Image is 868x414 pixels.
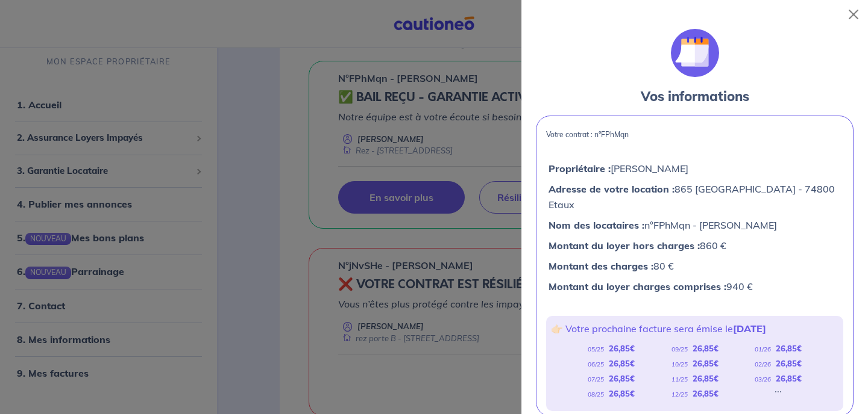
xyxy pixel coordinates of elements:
[588,391,604,398] em: 08/25
[693,389,719,398] strong: 26,85 €
[609,359,635,368] strong: 26,85 €
[588,360,604,368] em: 06/25
[549,280,726,292] strong: Montant du loyer charges comprises :
[546,131,843,139] p: Votre contrat : n°FPhMqn
[549,183,675,195] strong: Adresse de votre location :
[671,29,719,77] img: illu_calendar.svg
[549,239,700,252] strong: Montant du loyer hors charges :
[755,345,771,353] em: 01/26
[775,386,782,401] div: ...
[671,375,688,383] em: 11/25
[693,359,719,368] strong: 26,85 €
[755,360,771,368] em: 02/26
[693,344,719,353] strong: 26,85 €
[549,260,653,272] strong: Montant des charges :
[641,88,749,105] strong: Vos informations
[609,344,635,353] strong: 26,85 €
[609,389,635,398] strong: 26,85 €
[609,374,635,383] strong: 26,85 €
[549,238,841,253] p: 860 €
[693,374,719,383] strong: 26,85 €
[551,321,838,336] p: 👉🏻 Votre prochaine facture sera émise le
[776,359,802,368] strong: 26,85 €
[776,344,802,353] strong: 26,85 €
[671,345,688,353] em: 09/25
[844,5,863,24] button: Close
[733,323,766,335] strong: [DATE]
[549,217,841,233] p: n°FPhMqn - [PERSON_NAME]
[549,279,841,294] p: 940 €
[549,258,841,274] p: 80 €
[549,161,841,176] p: [PERSON_NAME]
[776,374,802,383] strong: 26,85 €
[549,219,644,231] strong: Nom des locataires :
[671,360,688,368] em: 10/25
[588,375,604,383] em: 07/25
[549,162,611,175] strong: Propriétaire :
[588,345,604,353] em: 05/25
[671,391,688,398] em: 12/25
[755,375,771,383] em: 03/26
[549,181,841,212] p: 865 [GEOGRAPHIC_DATA] - 74800 Etaux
